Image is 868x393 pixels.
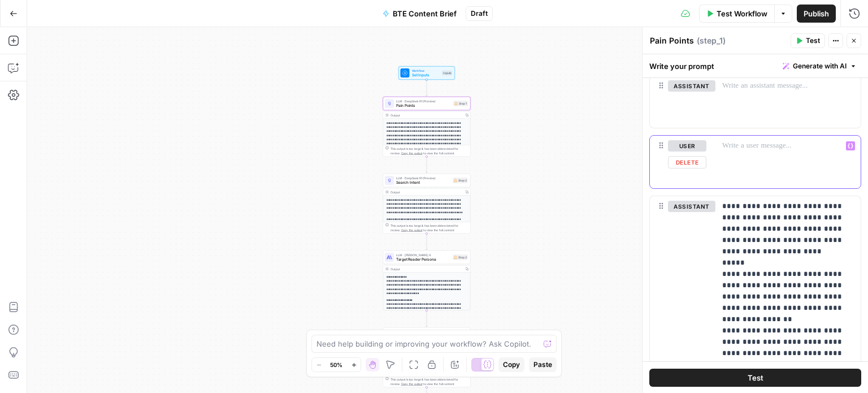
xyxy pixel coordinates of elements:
[412,68,440,73] span: Workflow
[393,8,457,19] span: BTE Content Brief
[390,190,462,195] div: Output
[453,101,468,106] div: Step 1
[804,8,829,19] span: Publish
[426,157,428,173] g: Edge from step_1 to step_2
[806,36,820,46] span: Test
[401,228,423,232] span: Copy the output
[503,360,520,370] span: Copy
[453,178,468,183] div: Step 2
[668,80,715,92] button: assistant
[390,267,462,271] div: Output
[426,234,428,250] g: Edge from step_2 to step_3
[791,33,825,48] button: Test
[797,5,836,23] button: Publish
[529,357,557,372] button: Paste
[390,223,468,232] div: This output is too large & has been abbreviated for review. to view the full content.
[401,152,423,155] span: Copy the output
[383,66,471,80] div: WorkflowSet InputsInputs
[330,360,342,369] span: 50%
[793,61,847,71] span: Generate with AI
[697,35,726,46] span: ( step_1 )
[668,156,706,169] button: Delete
[412,72,440,78] span: Set Inputs
[699,5,774,23] button: Test Workflow
[396,257,450,262] span: Target Reader Persona
[748,372,763,383] span: Test
[396,176,450,180] span: LLM · DeepSeek R1 (Preview)
[396,99,451,103] span: LLM · DeepSeek R1 (Preview)
[426,310,428,327] g: Edge from step_3 to step_4
[643,54,868,77] div: Write your prompt
[396,103,451,109] span: Pain Points
[668,140,706,152] button: user
[390,113,462,118] div: Output
[401,382,423,386] span: Copy the output
[778,59,861,74] button: Generate with AI
[390,377,468,386] div: This output is too large & has been abbreviated for review. to view the full content.
[650,196,706,375] div: assistant
[650,136,706,188] div: userDelete
[396,180,450,185] span: Search Intent
[426,80,428,96] g: Edge from start to step_1
[533,360,552,370] span: Paste
[668,201,715,212] button: assistant
[442,71,453,76] div: Inputs
[498,357,524,372] button: Copy
[649,368,861,386] button: Test
[717,8,767,19] span: Test Workflow
[650,35,694,46] textarea: Pain Points
[453,254,468,260] div: Step 3
[396,253,450,257] span: LLM · [PERSON_NAME] 4
[471,8,488,19] span: Draft
[390,146,468,156] div: This output is too large & has been abbreviated for review. to view the full content.
[376,5,463,23] button: BTE Content Brief
[650,76,706,128] div: assistant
